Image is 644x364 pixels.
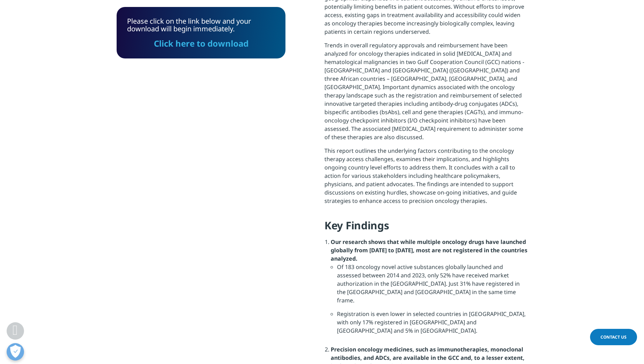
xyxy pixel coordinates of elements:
[337,263,527,310] li: Of 183 oncology novel active substances globally launched and assessed between 2014 and 2023, onl...
[337,310,527,340] li: Registration is even lower in selected countries in [GEOGRAPHIC_DATA], with only 17% registered i...
[324,147,527,210] p: This report outlines the underlying factors contributing to the oncology therapy access challenge...
[324,219,527,238] h4: Key Findings
[127,17,275,48] div: Please click on the link below and your download will begin immediately.
[331,238,527,262] strong: Our research shows that while multiple oncology drugs have launched globally from [DATE] to [DATE...
[324,41,527,147] p: Trends in overall regulatory approvals and reimbursement have been analyzed for oncology therapie...
[590,329,637,345] a: Contact Us
[154,38,249,49] a: Click here to download
[7,343,24,361] button: Open Preferences
[600,334,627,340] span: Contact Us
